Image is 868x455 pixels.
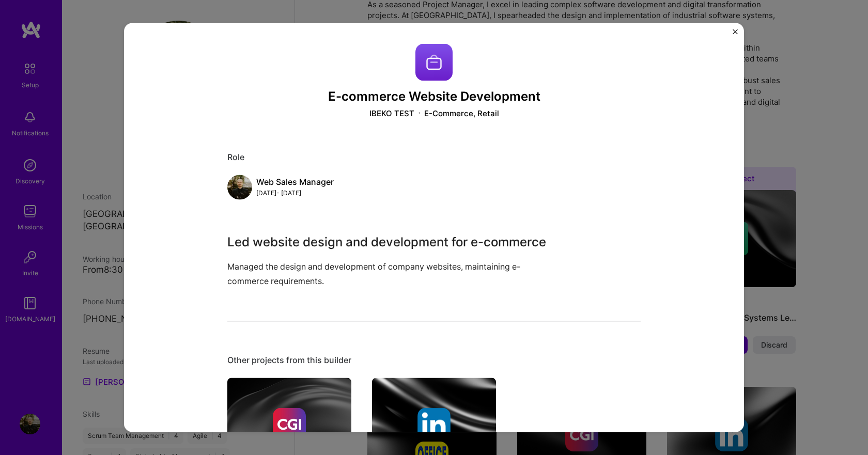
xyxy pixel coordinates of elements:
[227,260,563,288] p: Managed the design and development of company websites, maintaining e-commerce requirements.
[419,108,420,119] img: Dot
[227,233,563,252] h3: Led website design and development for e-commerce
[227,152,641,163] div: Role
[415,43,453,81] img: Company logo
[273,407,306,441] img: Company logo
[256,187,334,198] div: [DATE] - [DATE]
[424,108,499,119] div: E-Commerce, Retail
[733,29,738,40] button: Close
[417,407,451,441] img: Company logo
[256,177,334,187] div: Web Sales Manager
[227,89,641,104] h3: E-commerce Website Development
[369,108,414,119] div: IBEKO TEST
[227,354,641,365] div: Other projects from this builder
